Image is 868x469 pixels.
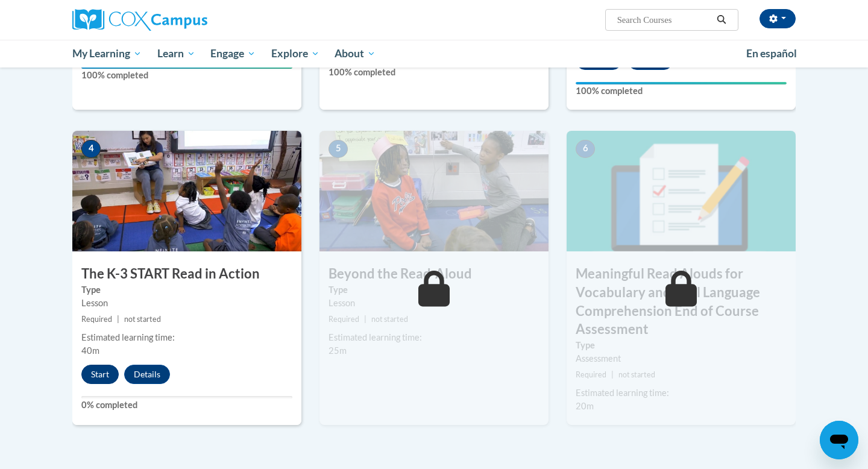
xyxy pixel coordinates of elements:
[81,140,101,158] span: 4
[712,13,731,27] button: Search
[81,365,119,384] button: Start
[72,131,301,251] img: Course Image
[117,315,119,324] span: |
[335,46,376,61] span: About
[327,40,384,68] a: About
[759,9,796,28] button: Account Settings
[81,283,292,297] label: Type
[746,47,797,60] span: En español
[81,345,99,356] span: 40m
[124,365,170,384] button: Details
[72,9,207,31] img: Cox Campus
[72,46,142,61] span: My Learning
[203,40,263,68] a: Engage
[576,386,787,400] div: Estimated learning time:
[210,46,256,61] span: Engage
[576,84,787,98] label: 100% completed
[329,66,539,79] label: 100% completed
[576,82,787,84] div: Your progress
[149,40,203,68] a: Learn
[319,265,549,283] h3: Beyond the Read-Aloud
[157,46,195,61] span: Learn
[81,398,292,412] label: 0% completed
[329,331,539,344] div: Estimated learning time:
[567,265,796,339] h3: Meaningful Read Alouds for Vocabulary and Oral Language Comprehension End of Course Assessment
[271,46,319,61] span: Explore
[81,331,292,344] div: Estimated learning time:
[54,40,814,68] div: Main menu
[576,401,594,411] span: 20m
[576,140,595,158] span: 6
[738,41,805,66] a: En español
[820,421,858,459] iframe: Button to launch messaging window
[371,315,408,324] span: not started
[329,283,539,297] label: Type
[81,297,292,310] div: Lesson
[364,315,366,324] span: |
[81,69,292,82] label: 100% completed
[81,315,112,324] span: Required
[72,265,301,283] h3: The K-3 START Read in Action
[576,352,787,365] div: Assessment
[319,131,549,251] img: Course Image
[611,370,614,379] span: |
[567,131,796,251] img: Course Image
[329,297,539,310] div: Lesson
[616,13,712,27] input: Search Courses
[263,40,327,68] a: Explore
[576,370,606,379] span: Required
[618,370,655,379] span: not started
[576,339,787,352] label: Type
[64,40,149,68] a: My Learning
[329,315,359,324] span: Required
[72,9,301,31] a: Cox Campus
[329,345,347,356] span: 25m
[124,315,161,324] span: not started
[329,140,348,158] span: 5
